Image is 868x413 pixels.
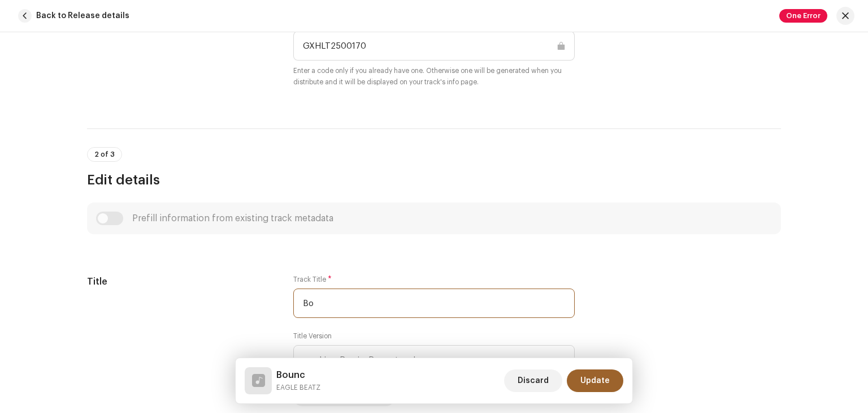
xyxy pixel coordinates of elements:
span: Update [580,369,610,392]
h3: Edit details [87,171,781,189]
input: e.g. Live, Remix, Remastered [293,345,575,375]
small: Enter a code only if you already have one. Otherwise one will be generated when you distribute an... [293,65,575,88]
input: ABXYZ####### [293,31,575,61]
label: Track Title [293,275,332,284]
button: Update [567,369,623,392]
button: Discard [504,369,562,392]
span: Discard [518,369,549,392]
label: Title Version [293,332,332,341]
h5: Bounc [276,368,320,382]
input: Enter the name of the track [293,289,575,318]
small: Bounc [276,382,320,393]
h5: Title [87,275,275,289]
